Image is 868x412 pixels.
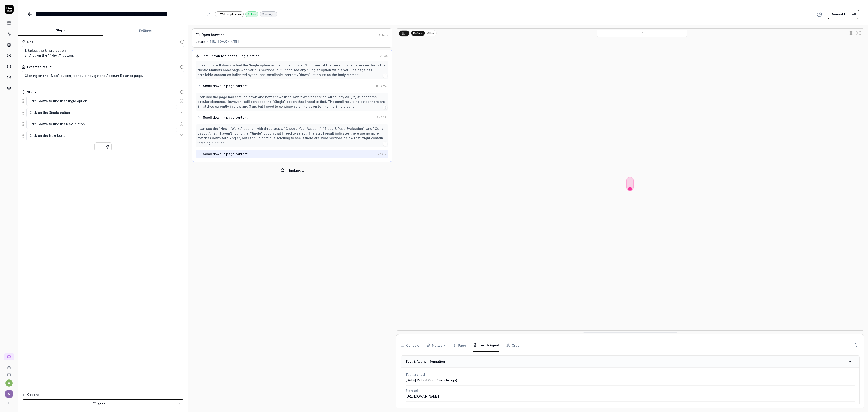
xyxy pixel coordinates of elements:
[203,152,248,156] div: Scroll down in page content
[814,10,825,19] button: View version history
[260,11,277,17] div: Running…
[177,120,186,129] button: Remove step
[401,339,419,352] button: Console
[506,339,521,352] button: Graph
[287,168,304,173] div: Thinking...
[201,32,224,37] div: Open browser
[27,392,184,398] div: Options
[177,131,186,140] button: Remove step
[376,84,387,87] time: 15:43:02
[210,40,239,44] div: [URL][DOMAIN_NAME]
[196,40,205,44] div: Default
[396,38,864,330] img: Screenshot
[177,108,186,117] button: Remove step
[22,119,184,129] div: Suggestions
[406,394,855,399] div: [URL][DOMAIN_NAME]
[196,82,388,90] button: Scroll down in page content15:43:02
[406,372,855,377] span: Test started
[22,399,176,408] button: Stop
[22,108,184,118] div: Suggestions
[22,392,184,398] button: Options
[103,25,188,36] button: Settings
[198,95,387,109] div: I can see the page has scrolled down and now shows the "How It Works" section with "Easy as 1, 2,...
[378,54,388,57] time: 15:43:02
[453,339,466,352] button: Page
[202,54,259,58] div: Scroll down to find the Single option
[196,150,388,158] button: Scroll down in page content15:43:16
[828,10,859,19] button: Convert to draft
[376,116,387,119] time: 15:43:09
[855,29,862,37] button: Open in full screen
[473,339,499,352] button: Test & Agent
[406,378,855,383] div: [DATE] 15:42:47.100 (A minute ago)
[27,65,52,69] div: Expected result
[22,131,184,141] div: Suggestions
[2,369,16,377] a: Documentation
[2,362,16,369] a: Book a call with us
[18,25,103,36] button: Steps
[847,29,855,37] button: Show all interative elements
[2,387,16,398] button: S
[406,359,445,364] h3: Test & Agent Information
[245,11,258,17] div: Active
[177,97,186,106] button: Remove step
[4,353,14,360] a: New conversation
[378,33,389,36] time: 15:42:47
[27,90,36,95] div: Steps
[5,390,13,398] span: S
[198,63,387,77] div: I need to scroll down to find the Single option as mentioned in step 1. Looking at the current pa...
[5,379,13,387] button: a
[427,339,445,352] button: Network
[425,31,436,36] button: After
[203,115,248,120] div: Scroll down in page content
[196,113,388,122] button: Scroll down in page content15:43:09
[215,11,244,17] a: Web application
[203,83,248,88] div: Scroll down in page content
[198,126,387,145] div: I can see the "How It Works" section with three steps: "Choose Your Account", "Trade & Pass Evalu...
[27,40,35,44] div: Goal
[406,388,855,393] span: Start url
[22,96,184,106] div: Suggestions
[377,152,387,155] time: 15:43:16
[411,31,425,36] button: Before
[220,12,242,16] span: Web application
